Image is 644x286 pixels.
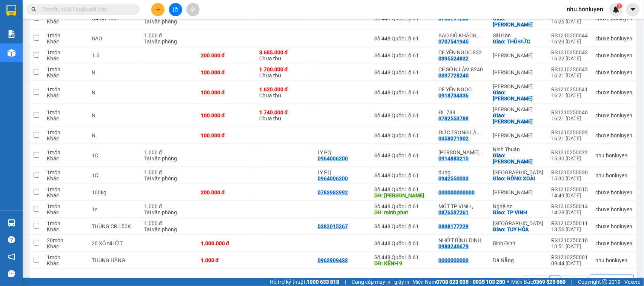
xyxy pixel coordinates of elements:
[552,115,588,121] div: 16:21 [DATE]
[571,278,572,286] span: |
[47,226,84,232] div: Khác
[630,6,636,13] span: caret-down
[493,69,544,75] div: [PERSON_NAME]
[374,254,431,260] div: Số 448 Quốc Lộ 61
[201,132,252,138] div: 100.000 đ
[47,32,84,38] div: 1 món
[92,223,137,229] div: THÙNG CR 150K
[47,135,84,141] div: Khác
[374,52,431,58] div: Số 448 Quốc Lộ 61
[533,279,566,285] strong: 0369 525 060
[552,260,588,266] div: 09:44 [DATE]
[151,3,164,16] button: plus
[439,109,485,115] div: ĐL 788
[259,66,310,72] div: 1.700.000 đ
[439,175,469,181] div: 0942550033
[552,55,588,62] div: 16:22 [DATE]
[201,52,252,58] div: 200.000 đ
[41,5,131,14] input: Tìm tên, số ĐT hoặc mã đơn
[201,240,252,246] div: 1.000.000 đ
[8,253,15,260] span: notification
[439,86,485,92] div: CF YẾN NGỌC
[8,49,15,57] img: warehouse-icon
[318,257,348,263] div: 0963909433
[374,186,431,192] div: Số 448 Quốc Lộ 61
[144,18,193,25] div: Tại văn phòng
[493,89,544,101] div: Giao: bao loc
[374,209,431,215] div: DĐ: minh phat
[374,203,431,209] div: Số 448 Quốc Lộ 61
[144,220,193,226] div: 1.000 đ
[596,257,633,263] div: nhu.bonluyen
[92,89,137,95] div: N
[318,155,348,161] div: 0964006200
[552,86,588,92] div: RS1210250041
[552,129,588,135] div: RS1210250039
[144,32,193,38] div: 1.000 đ
[477,32,481,38] span: ...
[374,89,431,95] div: Số 448 Quốc Lộ 61
[374,223,431,229] div: Số 448 Quốc Lộ 61
[259,109,310,121] div: Chưa thu
[144,209,193,215] div: Tại văn phòng
[493,112,544,125] div: Giao: ĐÀ LẠT
[92,35,137,42] div: BAO
[552,49,588,55] div: RS1210250043
[374,152,431,158] div: Số 448 Quốc Lộ 61
[493,209,544,215] div: Giao: TP VINH
[493,169,544,175] div: [GEOGRAPHIC_DATA]
[439,72,469,78] div: 0397728240
[47,109,84,115] div: 1 món
[92,172,137,178] div: 1C
[201,89,252,95] div: 100.000 đ
[439,129,485,135] div: ĐỨC TRỌNG LÂM ĐỒNG
[201,69,252,75] div: 100.000 đ
[493,152,544,165] div: Giao: PHAN RANG
[439,149,485,155] div: PHAN RANG (QUỲNH)
[259,49,310,62] div: Chưa thu
[412,278,505,286] span: Miền Nam
[144,155,193,161] div: Tại văn phòng
[190,7,195,12] span: aim
[439,55,469,62] div: 0395524832
[552,254,588,260] div: RS1210250001
[47,209,84,215] div: Khác
[374,172,431,178] div: Số 448 Quốc Lộ 61
[552,192,588,198] div: 14:49 [DATE]
[259,86,310,92] div: 1.620.000 đ
[374,260,431,266] div: DĐ: KÊNH 9
[47,66,84,72] div: 1 món
[552,220,588,226] div: RS1210250011
[493,146,544,152] div: Ninh Thuận
[493,240,544,246] div: Bình Định
[374,35,431,42] div: Số 448 Quốc Lộ 61
[594,277,620,285] div: 100 / trang
[92,69,137,75] div: N
[47,220,84,226] div: 1 món
[439,237,485,243] div: NHỚT BÌNH ĐỊNH
[552,203,588,209] div: RS1210250014
[318,169,367,175] div: LY PQ
[493,203,544,209] div: Nghệ An
[596,240,633,246] div: chuxe.bonluyen
[552,226,588,232] div: 13:56 [DATE]
[493,15,544,28] div: Giao: ĐỊNH QUÁN
[259,66,310,78] div: Chưa thu
[47,49,84,55] div: 1 món
[318,175,348,181] div: 0964006200
[92,257,137,263] div: THÙNG HÀNG
[493,189,544,195] div: [PERSON_NAME]
[31,7,37,12] span: search
[318,223,348,229] div: 0382015267
[47,169,84,175] div: 1 món
[626,3,639,16] button: caret-down
[47,254,84,260] div: 1 món
[552,155,588,161] div: 15:30 [DATE]
[47,260,84,266] div: Khác
[92,152,137,158] div: 1C
[144,226,193,232] div: Tại văn phòng
[92,206,137,212] div: 1c
[439,115,469,121] div: 0782553788
[477,129,481,135] span: ...
[47,129,84,135] div: 1 món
